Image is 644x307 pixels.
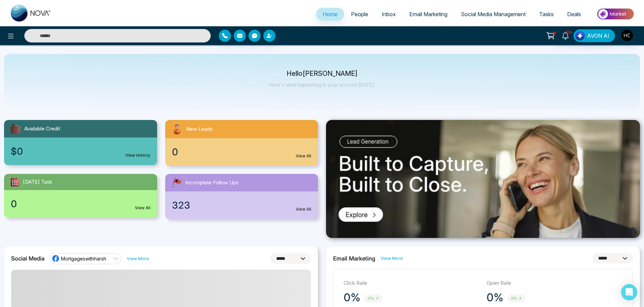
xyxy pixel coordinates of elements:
span: 0% [364,295,382,302]
img: todayTask.svg [9,177,20,187]
a: View All [135,205,150,211]
img: . [326,120,640,238]
a: Tasks [532,8,560,21]
p: Here's what happening in your account [DATE]. [269,82,375,88]
a: Home [316,8,344,21]
span: 323 [172,198,190,212]
img: Nova CRM Logo [11,5,51,22]
span: Mortgageswithharsh [61,255,106,262]
a: View History [125,152,150,158]
a: Inbox [375,8,403,21]
span: Social Media Management [461,11,526,18]
p: Click Rate [344,279,480,287]
span: $0 [11,144,23,158]
p: 0% [344,291,360,304]
p: Hello [PERSON_NAME] [269,71,375,76]
span: Tasks [539,11,554,18]
a: View All [296,206,311,212]
span: 0 [11,197,17,211]
span: AVON AI [587,32,609,40]
span: New Leads [186,125,213,133]
img: Market-place.gif [591,6,640,22]
button: AVON AI [574,29,615,42]
a: 10+ [557,29,574,41]
img: followUps.svg [171,177,183,189]
h2: Email Marketing [333,255,375,262]
span: Inbox [382,11,396,18]
a: Social Media Management [454,8,532,21]
span: Deals [567,11,581,18]
p: Open Rate [487,279,623,287]
img: newLeads.svg [171,123,183,135]
h2: Social Media [11,255,45,262]
span: 0% [507,295,525,302]
span: Email Marketing [409,11,447,18]
p: 0% [487,291,503,304]
a: Email Marketing [403,8,454,21]
a: View More [381,255,403,262]
span: Home [323,11,338,18]
span: 0 [172,145,178,159]
div: Open Intercom Messenger [621,284,637,300]
a: People [344,8,375,21]
span: People [351,11,368,18]
a: New Leads0View All [161,120,322,166]
a: Deals [560,8,588,21]
span: Incomplete Follow Ups [185,179,239,187]
img: User Avatar [621,30,633,41]
a: View All [296,153,311,159]
a: View More [127,255,149,262]
span: [DATE] Task [23,178,52,186]
span: 10+ [565,29,572,35]
a: Incomplete Follow Ups323View All [161,174,322,219]
img: availableCredit.svg [9,123,22,135]
span: Available Credit [24,125,60,133]
img: Lead Flow [575,31,585,40]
